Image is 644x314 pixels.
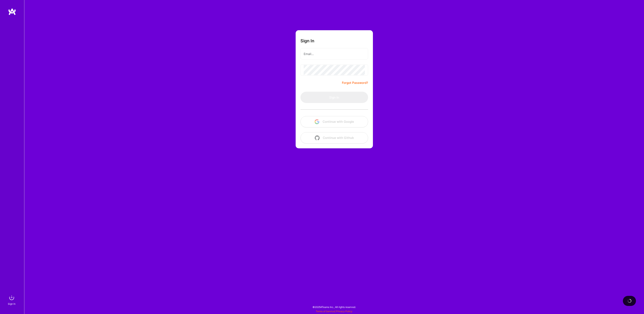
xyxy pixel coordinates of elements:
[300,132,368,143] button: Continue with Github
[8,294,16,306] a: sign inSign In
[342,80,368,85] a: Forgot Password?
[8,302,15,306] div: Sign In
[8,8,16,15] img: logo
[627,299,632,303] img: loading
[300,38,314,43] h3: Sign In
[315,135,320,140] img: icon
[304,49,365,59] input: Email...
[336,310,352,313] a: Privacy Policy
[316,310,352,313] span: |
[8,294,16,302] img: sign in
[300,92,368,103] button: Sign In
[24,302,644,312] div: © 2025 ATeams Inc., All rights reserved.
[316,310,335,313] a: Terms of Service
[300,116,368,127] button: Continue with Google
[315,119,319,124] img: icon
